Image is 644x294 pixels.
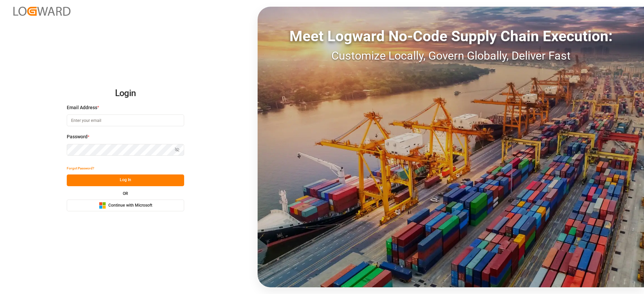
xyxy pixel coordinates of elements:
[67,200,184,211] button: Continue with Microsoft
[258,25,644,47] div: Meet Logward No-Code Supply Chain Execution:
[108,203,152,209] span: Continue with Microsoft
[67,163,94,174] button: Forgot Password?
[123,192,128,196] small: OR
[67,115,184,126] input: Enter your email
[67,174,184,186] button: Log In
[258,47,644,64] div: Customize Locally, Govern Globally, Deliver Fast
[67,133,88,140] span: Password
[67,104,97,111] span: Email Address
[13,7,70,16] img: Logward_new_orange.png
[67,83,184,104] h2: Login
